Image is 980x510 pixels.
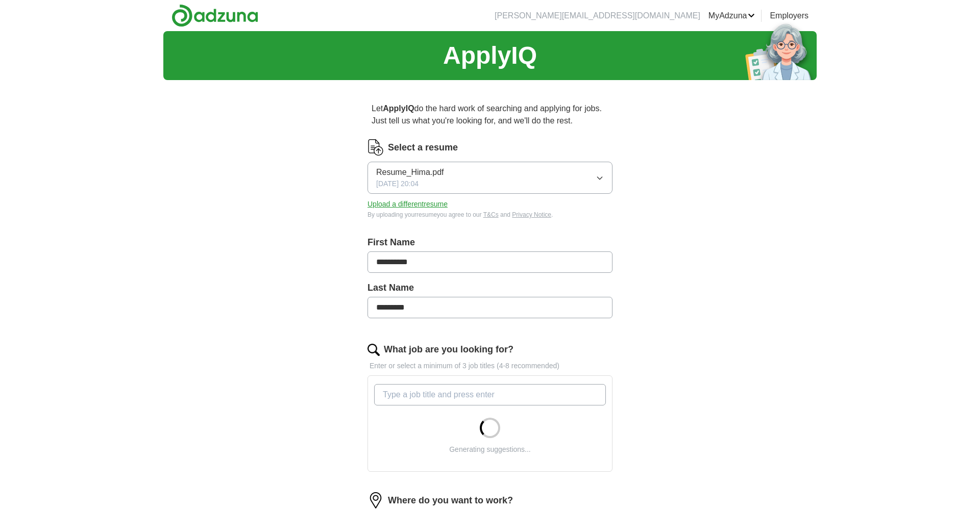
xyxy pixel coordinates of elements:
[367,139,384,156] img: CV Icon
[770,10,808,22] a: Employers
[449,444,531,455] div: Generating suggestions...
[367,344,380,356] img: search.png
[388,494,513,507] label: Where do you want to work?
[171,4,258,27] img: Adzuna logo
[367,210,612,219] div: By uploading your resume you agree to our and .
[367,162,612,194] button: Resume_Hima.pdf[DATE] 20:04
[367,98,612,131] p: Let do the hard work of searching and applying for jobs. Just tell us what you're looking for, an...
[443,37,537,74] h1: ApplyIQ
[374,384,606,405] input: Type a job title and press enter
[388,141,458,155] label: Select a resume
[384,343,513,356] label: What job are you looking for?
[495,10,700,22] li: [PERSON_NAME][EMAIL_ADDRESS][DOMAIN_NAME]
[483,211,499,218] a: T&Cs
[708,10,755,22] a: MyAdzuna
[367,361,612,371] p: Enter or select a minimum of 3 job titles (4-8 recommended)
[367,492,384,508] img: location.png
[512,211,551,218] a: Privacy Notice
[367,199,448,210] button: Upload a differentresume
[383,104,414,113] strong: ApplyIQ
[367,281,612,295] label: Last Name
[376,166,444,178] span: Resume_Hima.pdf
[367,236,612,249] label: First Name
[376,178,419,189] span: [DATE] 20:04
